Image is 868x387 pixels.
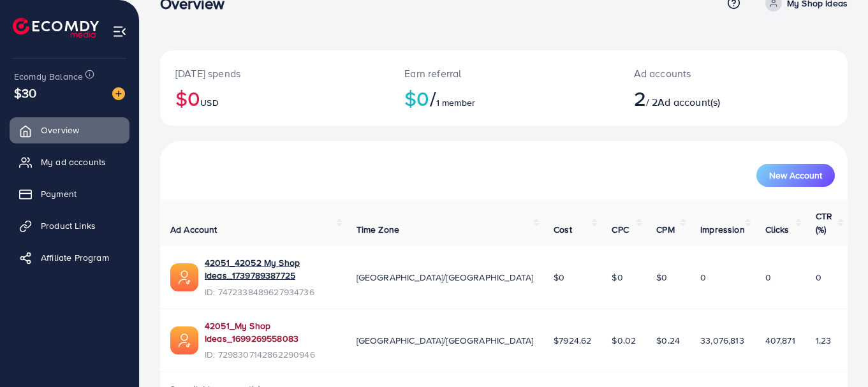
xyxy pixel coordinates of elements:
span: Ad Account [170,223,217,236]
span: 0 [700,271,706,284]
span: ID: 7298307142862290946 [205,348,336,361]
span: Ecomdy Balance [14,70,83,83]
span: USD [200,96,218,109]
span: $0.02 [612,334,636,347]
a: 42051_42052 My Shop Ideas_1739789387725 [205,256,336,282]
p: Ad accounts [634,66,776,81]
a: Product Links [10,213,129,238]
span: Affiliate Program [41,251,109,264]
a: Overview [10,117,129,143]
span: [GEOGRAPHIC_DATA]/[GEOGRAPHIC_DATA] [357,271,534,284]
span: Time Zone [357,223,399,236]
span: Ad account(s) [658,95,720,109]
span: $0.24 [656,334,680,347]
span: 0 [765,271,771,284]
span: CPM [656,223,674,236]
span: $7924.62 [554,334,591,347]
img: logo [13,18,99,38]
span: Payment [41,187,77,200]
span: ID: 7472338489627934736 [205,286,336,298]
button: New Account [756,164,835,187]
span: [GEOGRAPHIC_DATA]/[GEOGRAPHIC_DATA] [357,334,534,347]
h2: $0 [175,86,374,110]
h2: $0 [404,86,603,110]
span: Impression [700,223,745,236]
span: $30 [14,84,36,102]
span: 0 [816,271,821,284]
p: Earn referral [404,66,603,81]
a: Payment [10,181,129,207]
span: Clicks [765,223,790,236]
span: / [430,84,436,113]
h2: / 2 [634,86,776,110]
a: Affiliate Program [10,245,129,270]
span: 1 member [436,96,475,109]
span: 2 [634,84,646,113]
span: $0 [656,271,667,284]
a: 42051_My Shop Ideas_1699269558083 [205,319,336,346]
span: Product Links [41,219,96,232]
a: My ad accounts [10,149,129,175]
img: ic-ads-acc.e4c84228.svg [170,326,198,354]
span: CTR (%) [816,210,832,235]
span: Overview [41,124,79,136]
span: CPC [612,223,628,236]
span: $0 [554,271,564,284]
iframe: Chat [814,330,858,377]
span: 33,076,813 [700,334,744,347]
span: $0 [612,271,622,284]
span: 407,871 [765,334,795,347]
img: menu [112,24,127,39]
img: image [112,87,125,100]
p: [DATE] spends [175,66,374,81]
span: My ad accounts [41,156,106,168]
span: Cost [554,223,572,236]
span: New Account [769,171,822,180]
img: ic-ads-acc.e4c84228.svg [170,263,198,291]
